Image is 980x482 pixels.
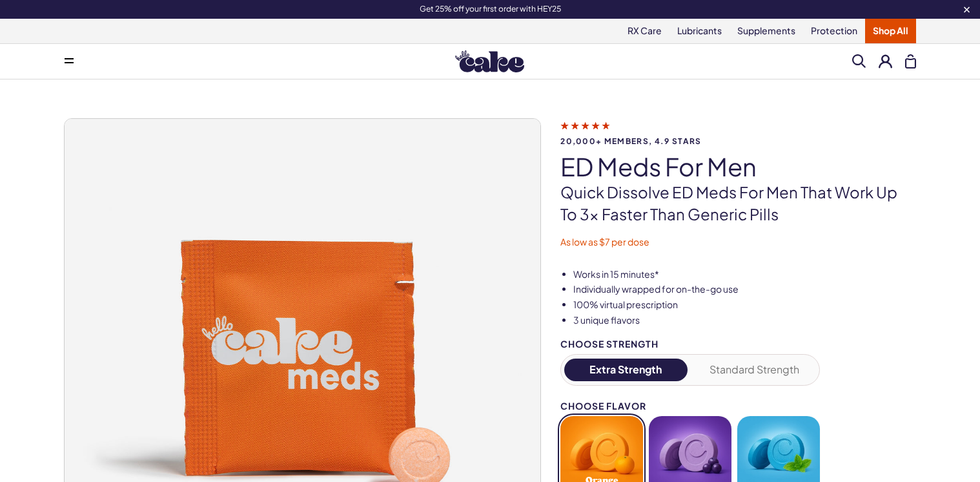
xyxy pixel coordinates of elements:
div: Choose Flavor [560,401,820,411]
p: Quick dissolve ED Meds for men that work up to 3x faster than generic pills [560,182,916,225]
h1: ED Meds for Men [560,153,916,180]
p: As low as $7 per dose [560,236,916,249]
a: Shop All [865,19,916,43]
img: Hello Cake [455,50,524,72]
a: RX Care [620,19,669,43]
a: Supplements [730,19,803,43]
button: Standard Strength [693,359,817,381]
div: Get 25% off your first order with HEY25 [25,4,955,14]
div: Choose Strength [560,339,820,349]
li: 3 unique flavors [573,314,916,327]
a: Protection [803,19,865,43]
button: Extra Strength [564,359,688,381]
li: Individually wrapped for on-the-go use [573,283,916,296]
a: 20,000+ members, 4.9 stars [560,120,916,145]
a: Lubricants [669,19,730,43]
li: Works in 15 minutes* [573,268,916,281]
li: 100% virtual prescription [573,299,916,311]
span: 20,000+ members, 4.9 stars [560,137,916,145]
